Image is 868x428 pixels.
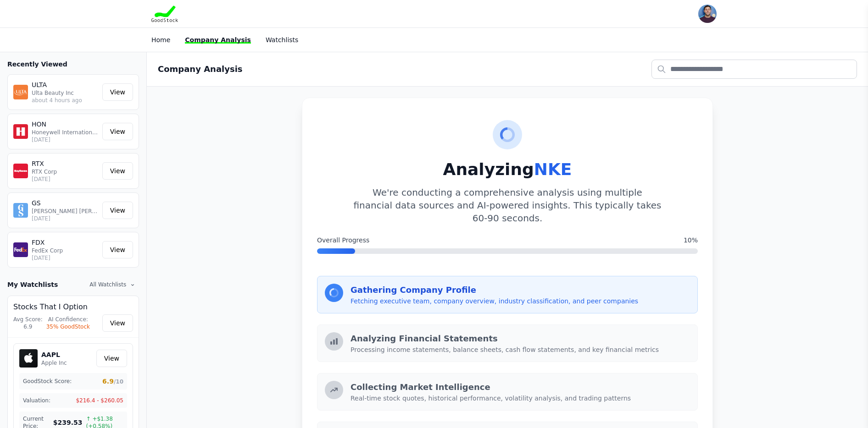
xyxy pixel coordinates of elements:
[53,418,83,427] span: $239.53
[317,160,698,179] h1: Analyzing
[41,350,67,359] h5: AAPL
[102,314,133,332] a: View
[23,397,50,404] span: Valuation:
[351,296,690,306] p: Fetching executive team, company overview, industry classification, and peer companies
[151,5,178,22] img: Goodstock Logo
[102,123,133,140] a: View
[32,215,99,222] p: [DATE]
[46,316,90,323] div: AI Confidence:
[151,36,170,44] a: Home
[13,242,28,257] img: FDX
[76,397,123,404] span: $216.4 - $260.05
[102,241,133,258] a: View
[89,281,126,288] span: All Watchlists
[7,280,58,289] h3: My Watchlists
[32,159,99,168] p: RTX
[32,168,99,176] p: RTX Corp
[13,316,43,323] div: Avg Score:
[32,129,99,136] p: Honeywell International Inc
[32,97,99,104] p: about 4 hours ago
[351,332,690,345] h3: Analyzing Financial Statements
[32,120,99,129] p: HON
[698,5,717,23] img: user photo
[32,89,99,97] p: Ulta Beauty Inc
[13,302,133,313] h4: Stocks That I Option
[13,124,28,139] img: HON
[114,379,123,385] span: /10
[46,323,90,330] div: 35% GoodStock
[102,377,123,386] span: 6.9
[13,164,28,178] img: RTX
[32,136,99,143] p: [DATE]
[32,254,99,262] p: [DATE]
[32,80,99,89] p: ULTA
[158,63,243,76] h2: Company Analysis
[353,186,662,225] p: We're conducting a comprehensive analysis using multiple financial data sources and AI-powered in...
[19,349,38,368] img: AAPL
[32,247,99,254] p: FedEx Corp
[684,236,698,245] span: 10%
[102,162,133,180] a: View
[32,176,99,183] p: [DATE]
[13,323,43,330] div: 6.9
[102,202,133,219] a: View
[41,359,67,367] p: Apple Inc
[96,350,127,367] a: View
[102,83,133,101] a: View
[351,284,690,296] h3: Gathering Company Profile
[7,60,139,69] h3: Recently Viewed
[351,345,690,354] p: Processing income statements, balance sheets, cash flow statements, and key financial metrics
[32,208,99,215] p: [PERSON_NAME] [PERSON_NAME] Group Inc
[13,203,28,218] img: GS
[86,279,139,290] button: All Watchlists
[351,394,690,403] p: Real-time stock quotes, historical performance, volatility analysis, and trading patterns
[13,85,28,99] img: ULTA
[185,36,251,44] a: Company Analysis
[23,378,72,385] span: GoodStock Score:
[32,198,99,208] p: GS
[534,160,572,179] span: NKE
[266,36,298,44] a: Watchlists
[317,236,369,245] span: Overall Progress
[351,381,690,394] h3: Collecting Market Intelligence
[32,238,99,247] p: FDX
